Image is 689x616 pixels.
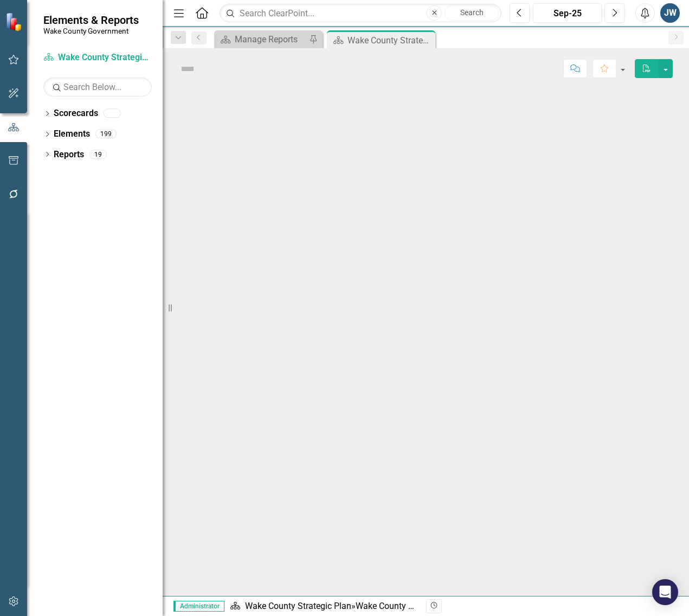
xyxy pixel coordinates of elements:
[356,601,462,611] div: Wake County Strategic Plan
[217,33,306,46] a: Manage Reports
[460,8,484,17] span: Search
[220,4,501,23] input: Search ClearPoint...
[652,579,678,605] div: Open Intercom Messenger
[660,3,680,23] button: JW
[235,33,306,46] div: Manage Reports
[54,128,90,140] a: Elements
[179,60,196,78] img: Not Defined
[54,149,84,161] a: Reports
[95,130,117,139] div: 199
[89,150,107,159] div: 19
[245,601,351,611] a: Wake County Strategic Plan
[43,14,139,27] span: Elements & Reports
[43,52,152,64] a: Wake County Strategic Plan
[54,107,98,120] a: Scorecards
[445,5,499,21] button: Search
[43,27,139,35] small: Wake County Government
[5,12,24,31] img: ClearPoint Strategy
[347,34,433,47] div: Wake County Strategic Plan
[230,600,418,613] div: »
[537,7,598,20] div: Sep-25
[43,78,152,97] input: Search Below...
[533,3,602,23] button: Sep-25
[173,601,224,612] span: Administrator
